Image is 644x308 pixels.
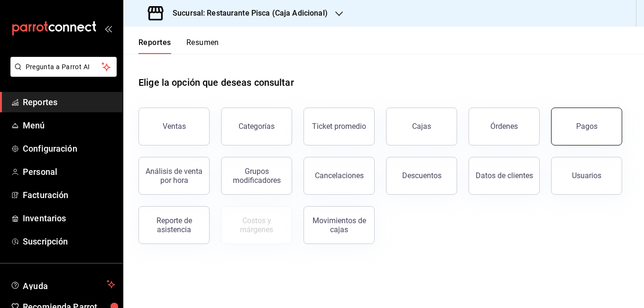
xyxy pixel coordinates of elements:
div: Órdenes [490,122,518,131]
button: Ticket promedio [304,108,375,145]
button: Movimientos de cajas [304,206,375,244]
div: Datos de clientes [476,171,533,180]
span: Ayuda [23,279,103,290]
div: Pagos [576,122,598,131]
h1: Elige la opción que deseas consultar [138,75,294,90]
button: Pregunta a Parrot AI [10,57,117,77]
div: Costos y márgenes [227,216,286,234]
span: Facturación [23,189,115,201]
button: Órdenes [469,108,540,145]
button: Reporte de asistencia [138,206,210,244]
button: Usuarios [551,157,622,195]
div: Ticket promedio [312,122,366,131]
div: Reporte de asistencia [145,216,203,234]
button: Análisis de venta por hora [138,157,210,195]
div: Usuarios [572,171,601,180]
span: Menú [23,119,115,132]
div: Ventas [163,122,186,131]
span: Suscripción [23,235,115,248]
div: Análisis de venta por hora [145,167,203,185]
div: Cancelaciones [315,171,364,180]
div: navigation tabs [138,38,219,54]
button: Contrata inventarios para ver este reporte [221,206,292,244]
button: Cajas [386,108,457,145]
h3: Sucursal: Restaurante Pisca (Caja Adicional) [165,8,328,19]
div: Movimientos de cajas [310,216,368,234]
button: Descuentos [386,157,457,195]
span: Reportes [23,96,115,109]
div: Cajas [412,122,431,131]
button: Grupos modificadores [221,157,292,195]
span: Pregunta a Parrot AI [26,62,102,72]
button: Datos de clientes [469,157,540,195]
button: Ventas [138,108,210,145]
button: open_drawer_menu [104,25,112,32]
button: Resumen [186,38,219,54]
button: Pagos [551,108,622,145]
div: Categorías [239,122,275,131]
div: Grupos modificadores [227,167,286,185]
button: Categorías [221,108,292,145]
span: Configuración [23,142,115,155]
button: Reportes [138,38,171,54]
div: Descuentos [402,171,442,180]
button: Cancelaciones [304,157,375,195]
a: Pregunta a Parrot AI [7,69,117,79]
span: Inventarios [23,212,115,225]
span: Personal [23,165,115,178]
